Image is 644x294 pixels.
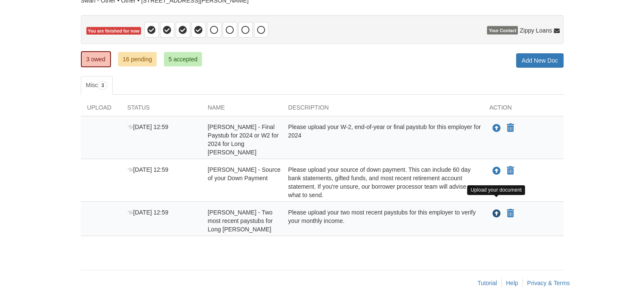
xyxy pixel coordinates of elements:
div: Description [282,103,483,116]
a: Tutorial [478,280,497,286]
div: Status [121,103,202,116]
div: Name [202,103,282,116]
a: Privacy & Terms [527,280,570,286]
button: Upload Jeffrey Swan - Final Paystub for 2024 or W2 for 2024 for Long John Silvers [492,123,502,134]
span: [PERSON_NAME] - Source of your Down Payment [208,166,281,181]
a: Help [506,280,518,286]
div: Please upload your two most recent paystubs for this employer to verify your monthly income. [282,208,483,234]
div: Upload [81,103,121,116]
span: Your Contact [487,26,518,35]
button: Upload Jeffrey Swan - Source of your Down Payment [492,165,502,176]
button: Declare Jeffrey Swan - Final Paystub for 2024 or W2 for 2024 for Long John Silvers not applicable [506,123,515,133]
button: Upload Jeffrey Swan - Two most recent paystubs for Long John Silvers [492,208,502,219]
a: Add New Doc [516,53,564,68]
span: [DATE] 12:59 [127,166,169,173]
span: [PERSON_NAME] - Final Paystub for 2024 or W2 for 2024 for Long [PERSON_NAME] [208,124,279,156]
span: [DATE] 12:59 [127,124,169,130]
span: You are finished for now [86,27,141,35]
a: 5 accepted [164,52,202,66]
div: Action [483,103,564,116]
button: Declare Jeffrey Swan - Source of your Down Payment not applicable [506,166,515,176]
a: Misc [81,76,113,95]
button: Declare Jeffrey Swan - Two most recent paystubs for Long John Silvers not applicable [506,209,515,219]
a: 3 owed [81,51,111,67]
span: Zippy Loans [520,26,552,35]
div: Please upload your source of down payment. This can include 60 day bank statements, gifted funds,... [282,165,483,199]
a: 16 pending [118,52,157,66]
span: [PERSON_NAME] - Two most recent paystubs for Long [PERSON_NAME] [208,209,273,233]
span: [DATE] 12:59 [127,209,169,216]
span: 3 [98,81,108,90]
div: Upload your document [467,185,525,195]
div: Please upload your W-2, end-of-year or final paystub for this employer for 2024 [282,123,483,157]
